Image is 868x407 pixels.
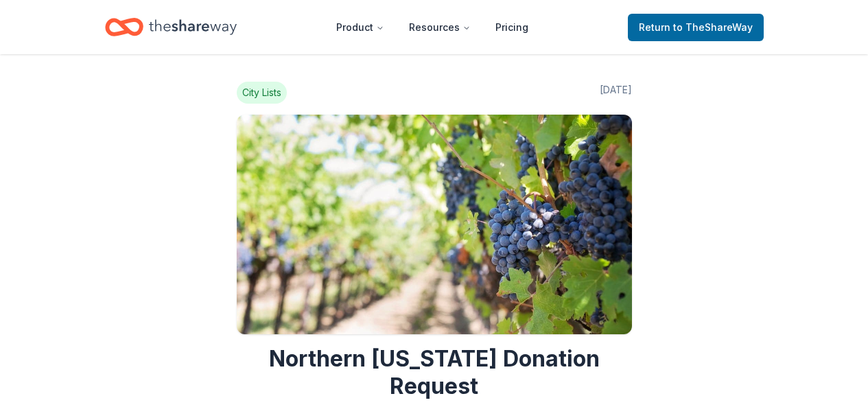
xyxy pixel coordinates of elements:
[325,14,395,41] button: Product
[628,14,764,41] a: Returnto TheShareWay
[237,115,632,334] img: Image for Northern California Donation Request
[673,21,753,33] span: to TheShareWay
[484,14,539,41] a: Pricing
[105,11,237,43] a: Home
[325,11,539,43] nav: Main
[639,19,753,36] span: Return
[398,14,482,41] button: Resources
[237,82,287,104] span: City Lists
[237,345,632,400] h1: Northern [US_STATE] Donation Request
[600,82,632,104] span: [DATE]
